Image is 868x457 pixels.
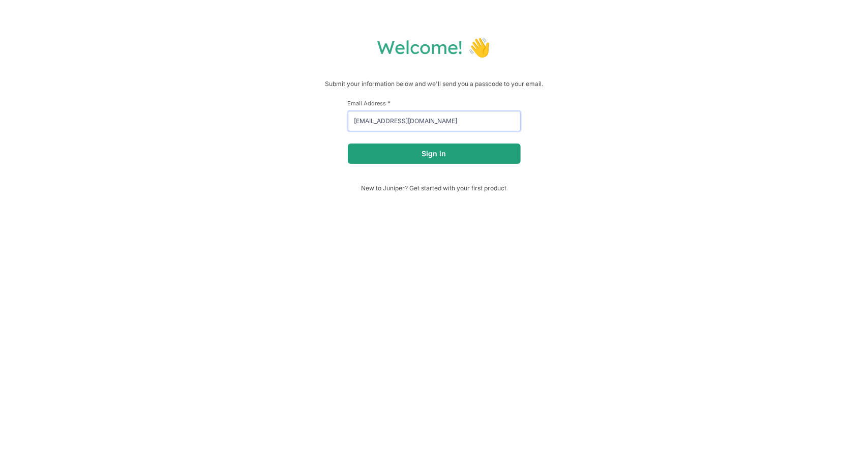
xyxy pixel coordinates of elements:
[10,79,858,89] p: Submit your information below and we'll send you a passcode to your email.
[348,111,521,131] input: email@example.com
[348,184,521,192] span: New to Juniper? Get started with your first product
[348,99,521,107] label: Email Address
[388,99,391,107] span: This field is required.
[348,144,521,164] button: Sign in
[10,36,858,59] h1: Welcome! 👋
